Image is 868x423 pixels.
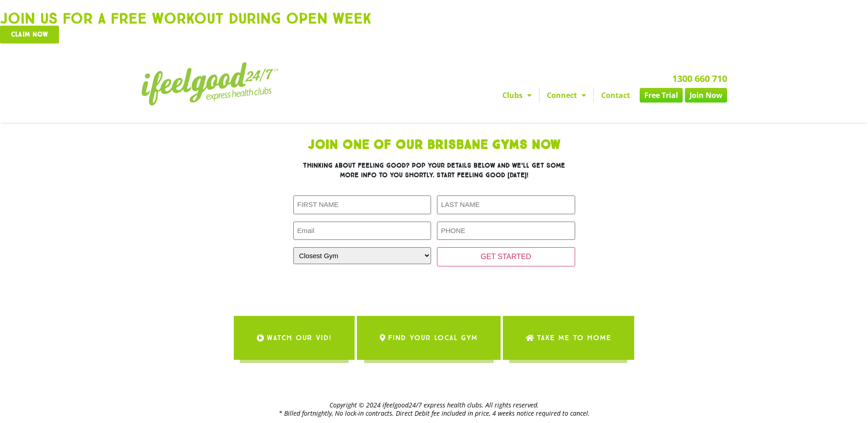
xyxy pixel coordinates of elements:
[234,316,355,360] a: WATCH OUR VID!
[293,222,431,240] input: Email
[293,161,575,180] h3: Thinking about feeling good? Pop your details below and we’ll get some more info to you shortly. ...
[537,325,611,351] span: Take me to Home
[503,316,634,360] a: Take me to Home
[437,247,575,266] input: GET STARTED
[539,88,593,103] a: Connect
[267,325,332,351] span: WATCH OUR VID!
[350,88,727,103] nav: Menu
[357,316,501,360] a: Find Your Local Gym
[141,401,727,418] h2: Copyright © 2024 ifeelgood24/7 express health clubs. All rights reserved. * Billed fortnightly, N...
[640,88,683,103] a: Free Trial
[437,222,575,240] input: PHONE
[11,31,48,38] span: Claim now
[233,139,636,152] h1: Join One of Our Brisbane Gyms Now
[685,88,727,103] a: Join Now
[437,195,575,214] input: LAST NAME
[594,88,637,103] a: Contact
[293,195,431,214] input: FIRST NAME
[388,325,478,351] span: Find Your Local Gym
[672,72,727,85] a: 1300 660 710
[495,88,539,103] a: Clubs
